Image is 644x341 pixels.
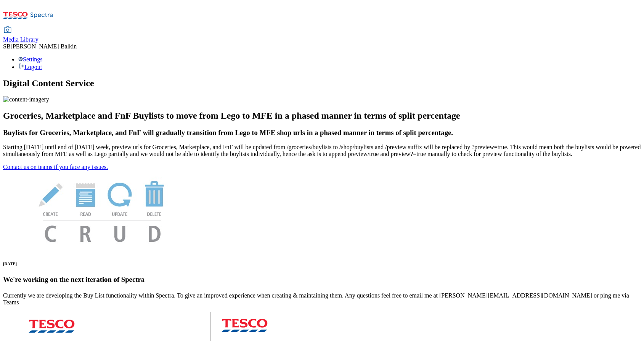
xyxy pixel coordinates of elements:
[3,144,641,158] p: Starting [DATE] until end of [DATE] week, preview urls for Groceries, Marketplace, and FnF will b...
[3,129,641,137] h3: Buylists for Groceries, Marketplace, and FnF will gradually transition from Lego to MFE shop urls...
[3,170,201,250] img: News Image
[11,43,77,50] span: [PERSON_NAME] Balkin
[3,96,49,103] img: content-imagery
[3,275,641,284] h3: We're working on the next iteration of Spectra
[3,43,11,50] span: SB
[3,292,641,306] p: Currently we are developing the Buy List functionality within Spectra. To give an improved experi...
[18,56,43,63] a: Settings
[18,64,42,70] a: Logout
[3,36,39,43] span: Media Library
[3,261,641,266] h6: [DATE]
[3,111,641,121] h2: Groceries, Marketplace and FnF Buylists to move from Lego to MFE in a phased manner in terms of s...
[3,164,108,170] a: Contact us on teams if you face any issues.
[3,78,641,88] h1: Digital Content Service
[3,27,39,43] a: Media Library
